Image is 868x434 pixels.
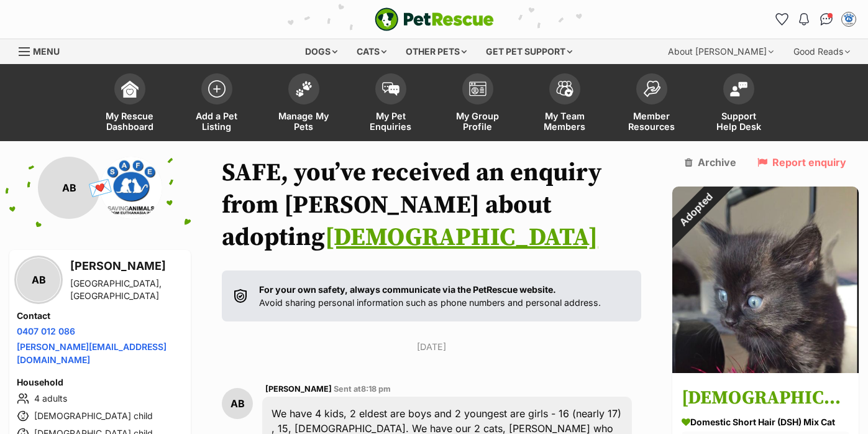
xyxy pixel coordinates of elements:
span: Sent at [334,384,391,394]
a: Adopted [672,363,859,376]
h3: [PERSON_NAME] [70,257,183,275]
img: pet-enquiries-icon-7e3ad2cf08bfb03b45e93fb7055b45f3efa6380592205ae92323e6603595dc1f.svg [382,82,400,96]
p: [DATE] [222,340,641,353]
img: add-pet-listing-icon-0afa8454b4691262ce3f59096e99ab1cd57d4a30225e0717b998d2c9b9846f56.svg [208,80,226,98]
a: Add a Pet Listing [173,67,260,141]
img: manage-my-pets-icon-02211641906a0b7f246fdf0571729dbe1e7629f14944591b6c1af311fb30b64b.svg [295,81,313,97]
div: AB [38,157,100,219]
a: My Team Members [521,67,608,141]
li: 4 adults [17,391,183,406]
img: member-resources-icon-8e73f808a243e03378d46382f2149f9095a855e16c252ad45f914b54edf8863c.svg [643,80,660,97]
h4: Household [17,376,183,389]
button: My account [839,9,859,29]
p: Avoid sharing personal information such as phone numbers and personal address. [259,283,601,310]
img: SAFE Metro profile pic [843,13,855,25]
img: Zowie [672,187,859,373]
a: My Group Profile [434,67,521,141]
div: AB [222,388,253,419]
div: AB [17,258,60,302]
div: [GEOGRAPHIC_DATA], [GEOGRAPHIC_DATA] [70,277,183,302]
button: Notifications [794,9,814,29]
span: My Pet Enquiries [363,111,419,132]
a: 0407 012 086 [17,326,75,336]
a: My Rescue Dashboard [86,67,173,141]
a: Member Resources [608,67,695,141]
h3: [DEMOGRAPHIC_DATA] [682,385,849,413]
span: Add a Pet Listing [189,111,245,132]
img: chat-41dd97257d64d25036548639549fe6c8038ab92f7586957e7f3b1b290dea8141.svg [820,13,833,25]
div: Dogs [296,39,346,64]
div: Domestic Short Hair (DSH) Mix Cat [682,416,849,429]
a: My Pet Enquiries [347,67,434,141]
span: Member Resources [624,111,680,132]
strong: For your own safety, always communicate via the PetRescue website. [259,284,556,295]
li: [DEMOGRAPHIC_DATA] child [17,409,183,423]
ul: Account quick links [772,9,859,29]
span: Menu [33,46,60,57]
a: [DEMOGRAPHIC_DATA] [325,222,598,253]
div: Good Reads [785,39,859,64]
div: Adopted [655,170,736,251]
img: team-members-icon-5396bd8760b3fe7c0b43da4ab00e1e3bb1a5d9ba89233759b79545d2d3fc5d0d.svg [556,81,573,97]
a: Manage My Pets [260,67,347,141]
a: Report enquiry [757,157,846,168]
span: Manage My Pets [276,111,332,132]
img: dashboard-icon-eb2f2d2d3e046f16d808141f083e7271f6b2e854fb5c12c21221c1fb7104beca.svg [121,80,139,98]
img: notifications-46538b983faf8c2785f20acdc204bb7945ddae34d4c08c2a6579f10ce5e182be.svg [799,13,809,25]
h4: Contact [17,310,183,322]
span: My Rescue Dashboard [102,111,158,132]
div: About [PERSON_NAME] [659,39,782,64]
div: Get pet support [477,39,581,64]
span: My Group Profile [450,111,506,132]
span: My Team Members [537,111,593,132]
img: group-profile-icon-3fa3cf56718a62981997c0bc7e787c4b2cf8bcc04b72c1350f741eb67cf2f40e.svg [469,81,487,96]
a: Menu [19,39,68,62]
span: [PERSON_NAME] [265,384,332,394]
span: 💌 [86,175,114,201]
div: Other pets [397,39,475,64]
span: 8:18 pm [361,384,391,394]
span: Support Help Desk [711,111,767,132]
div: Cats [348,39,395,64]
a: Support Help Desk [695,67,782,141]
a: [PERSON_NAME][EMAIL_ADDRESS][DOMAIN_NAME] [17,341,167,365]
a: PetRescue [375,7,494,31]
a: Conversations [816,9,836,29]
a: Favourites [772,9,792,29]
a: Archive [685,157,736,168]
img: SAFE Metro (Saving Animals from Euthanasia) profile pic [100,157,162,219]
img: logo-e224e6f780fb5917bec1dbf3a21bbac754714ae5b6737aabdf751b685950b380.svg [375,7,494,31]
h1: SAFE, you’ve received an enquiry from [PERSON_NAME] about adopting [222,157,641,254]
img: help-desk-icon-fdf02630f3aa405de69fd3d07c3f3aa587a6932b1a1747fa1d2bba05be0121f9.svg [730,81,747,96]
